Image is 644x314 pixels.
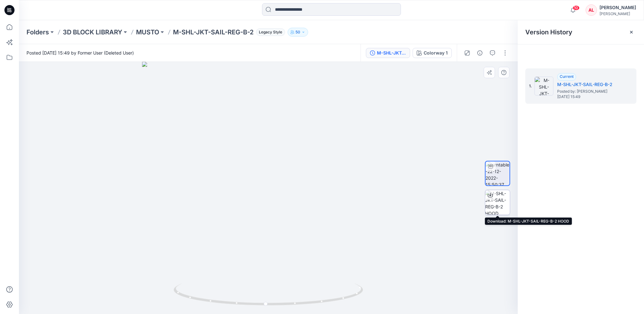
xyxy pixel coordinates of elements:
span: Legacy Style [256,28,285,36]
a: 3D BLOCK LIBRARY [63,28,122,37]
button: Details [475,48,485,58]
a: Folders [27,28,49,37]
img: turntable-22-12-2022-15:50:37 [486,161,510,185]
h5: M-SHL-JKT-SAIL-REG-B-2 [557,81,620,88]
span: Posted [DATE] 15:49 by [27,49,134,56]
span: Current [560,74,574,79]
button: Close [629,30,634,35]
button: Legacy Style [253,28,285,37]
button: Colorway 1 [413,48,452,58]
span: Version History [525,28,572,36]
a: MUSTO [136,28,159,37]
span: Posted by: Claudia Chan [557,88,620,95]
img: M-SHL-JKT-SAIL-REG-B-2 [534,77,553,96]
span: 10 [573,5,580,10]
div: Colorway 1 [424,49,448,56]
div: M-SHL-JKT-SAIL-REG-B-2 [377,49,406,56]
div: [PERSON_NAME] [599,11,636,16]
img: M-SHL-JKT-SAIL-REG-B-2 HOOD [485,190,510,215]
p: M-SHL-JKT-SAIL-REG-B-2 [173,28,253,37]
div: [PERSON_NAME] [599,4,636,11]
span: [DATE] 15:49 [557,95,620,99]
button: M-SHL-JKT-SAIL-REG-B-2 [366,48,410,58]
div: AL [586,4,597,16]
a: Former User (Deleted User) [78,50,134,55]
span: 1. [529,83,532,89]
button: 50 [288,28,308,37]
p: 50 [295,29,300,36]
